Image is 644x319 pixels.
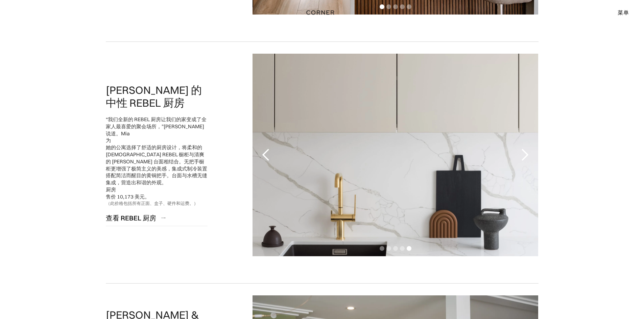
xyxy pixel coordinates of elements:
[253,54,538,256] div: 5 之 5
[298,8,346,17] a: 家
[618,9,629,16] font: 菜单
[386,246,391,251] div: 显示 5 张幻灯片中的第 2 张
[106,116,207,137] font: “我们全新的 REBEL 厨房让我们的家变成了全家人最喜爱的聚会场所，”[PERSON_NAME] 说道。Mia
[106,210,208,226] a: 查看 REBEL 厨房
[400,246,405,251] div: 显示第 4 张幻灯片（共 5 张）
[253,54,280,256] div: 上一张幻灯片
[106,144,207,186] font: 她的公寓选择了舒适的厨房设计，将柔和的[DEMOGRAPHIC_DATA] REBEL 橱柜与清爽的 [PERSON_NAME] 台面相结合。无把手橱柜更增强了极简主义的美感，集成式制冷装置搭配...
[106,83,202,109] font: [PERSON_NAME] 的中性 REBEL 厨房
[106,214,156,222] font: 查看 REBEL 厨房
[106,186,116,193] font: 厨房
[393,246,398,251] div: 显示第 3 张幻灯片（共 5 张）
[253,54,538,256] div: 旋转木马
[407,246,411,251] div: 显示第 5 张幻灯片（共 5 张）
[106,201,198,206] font: （此价格包括所有正面、盒子、硬件和运费。）
[106,137,111,143] font: 为
[380,246,384,251] div: 显示 5 张幻灯片中的第 1 张
[611,7,629,18] div: 菜单
[106,193,150,200] font: 售价 10,173 美元。
[511,54,538,256] div: 下一张幻灯片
